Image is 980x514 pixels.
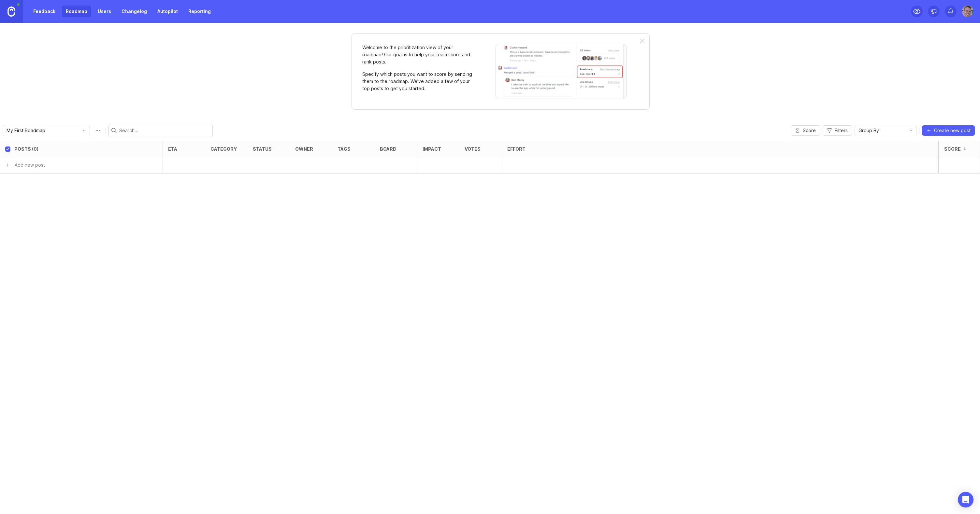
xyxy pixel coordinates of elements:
[14,146,38,151] div: Posts (0)
[168,146,177,151] div: eta
[7,127,79,134] input: My First Roadmap
[119,127,210,134] input: Search...
[823,125,852,136] button: Filters
[253,146,272,151] div: status
[118,6,151,17] a: Changelog
[94,6,115,17] a: Users
[62,6,91,17] a: Roadmap
[184,6,215,17] a: Reporting
[855,125,916,136] div: toggle menu
[210,146,237,151] div: category
[380,146,396,151] div: board
[835,127,848,134] span: Filters
[93,125,103,136] button: Roadmap options
[465,146,481,151] div: Votes
[362,71,473,92] p: Specify which posts you want to score by sending them to the roadmap. We’ve added a few of your t...
[79,128,90,133] svg: toggle icon
[958,492,973,507] div: Open Intercom Messenger
[791,125,820,136] button: Score
[922,125,975,136] button: Create new post
[934,127,971,134] span: Create new post
[3,125,90,136] div: toggle menu
[423,146,441,151] div: Impact
[338,146,351,151] div: tags
[7,7,15,17] img: Canny Home
[153,6,182,17] a: Autopilot
[944,146,961,151] div: Score
[496,44,627,99] img: When viewing a post, you can send it to a roadmap
[15,161,45,169] div: Add new post
[803,127,816,134] span: Score
[858,127,879,134] span: Group By
[29,6,59,17] a: Feedback
[906,128,916,133] svg: toggle icon
[507,146,526,151] div: Effort
[362,44,473,65] p: Welcome to the prioritization view of your roadmap! Our goal is to help your team score and rank ...
[962,6,973,17] img: Andrew Williams
[295,146,313,151] div: owner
